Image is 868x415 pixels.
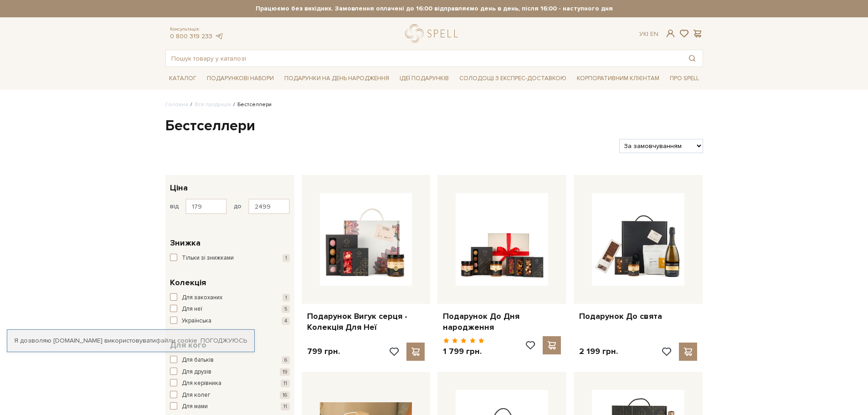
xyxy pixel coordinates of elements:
span: Ціна [170,182,188,194]
a: Вся продукція [195,101,231,108]
a: Подарункові набори [203,72,277,86]
a: Подарунки на День народження [281,72,393,86]
span: 6 [282,356,290,364]
a: Подарунок До свята [579,311,697,322]
input: Ціна [248,199,290,214]
span: 11 [281,403,290,410]
span: Для закоханих [182,293,222,302]
button: Для батьків 6 [170,356,290,365]
button: Для закоханих 1 [170,293,290,302]
span: Для батьків [182,356,214,365]
span: 1 [282,254,290,262]
button: Для колег 16 [170,391,290,400]
button: Для неї 5 [170,305,290,314]
span: Для друзів [182,368,211,377]
a: Погоджуюсь [200,337,247,345]
a: Головна [165,101,188,108]
p: 799 грн. [307,346,340,357]
span: 11 [281,379,290,387]
a: Подарунок До Дня народження [443,311,561,333]
span: Тільки зі знижками [182,254,234,263]
p: 2 199 грн. [579,346,618,357]
div: Я дозволяю [DOMAIN_NAME] використовувати [7,337,254,345]
span: Для керівника [182,379,221,388]
span: 5 [282,305,290,313]
button: Для мами 11 [170,402,290,411]
a: 0 800 319 233 [170,32,212,40]
span: Для колег [182,391,211,400]
span: Колекція [170,277,206,289]
li: Бестселлери [231,101,272,109]
input: Пошук товару у каталозі [166,50,682,67]
input: Ціна [185,199,227,214]
span: 16 [280,391,290,399]
span: | [647,30,648,38]
strong: Працюємо без вихідних. Замовлення оплачені до 16:00 відправляємо день в день, після 16:00 - насту... [165,5,703,13]
button: Для керівника 11 [170,379,290,388]
span: від [170,202,179,210]
a: En [650,30,658,38]
span: 1 [282,294,290,302]
button: Українська 4 [170,317,290,326]
a: Солодощі з експрес-доставкою [456,71,570,86]
button: Пошук товару у каталозі [682,50,703,67]
button: Для друзів 19 [170,368,290,377]
span: 19 [280,368,290,376]
a: Подарунок Вигук серця - Колекція Для Неї [307,311,425,333]
span: Українська [182,317,211,326]
a: Ідеї подарунків [396,72,452,86]
span: Для мами [182,402,208,411]
a: logo [405,24,462,43]
span: до [234,202,241,210]
h1: Бестселлери [165,117,703,136]
span: Для неї [182,305,202,314]
button: Тільки зі знижками 1 [170,254,290,263]
span: Консультація: [170,26,224,32]
a: Корпоративним клієнтам [573,72,663,86]
p: 1 799 грн. [443,346,484,357]
a: telegram [215,32,224,40]
a: файли cookie [156,337,197,344]
a: Каталог [165,72,200,86]
span: 4 [282,317,290,325]
a: Про Spell [666,72,703,86]
span: Знижка [170,237,200,249]
div: Ук [639,30,658,38]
